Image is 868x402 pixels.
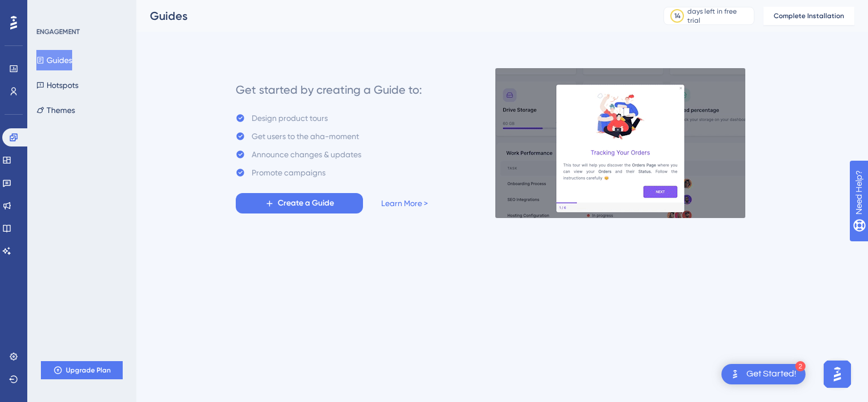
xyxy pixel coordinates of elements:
[746,368,796,380] div: Get Started!
[236,193,363,213] button: Create a Guide
[763,7,854,25] button: Complete Installation
[36,100,75,120] button: Themes
[278,196,334,210] span: Create a Guide
[252,148,361,161] div: Announce changes & updates
[36,75,78,95] button: Hotspots
[495,68,746,219] img: 21a29cd0e06a8f1d91b8bced9f6e1c06.gif
[236,82,422,98] div: Get started by creating a Guide to:
[795,361,806,371] div: 2
[27,3,71,16] span: Need Help?
[728,367,742,381] img: launcher-image-alternative-text
[381,196,428,210] a: Learn More >
[41,361,123,379] button: Upgrade Plan
[252,166,325,179] div: Promote campaigns
[721,364,806,384] div: Open Get Started! checklist, remaining modules: 2
[674,11,681,20] div: 14
[36,50,72,70] button: Guides
[820,357,854,391] iframe: UserGuiding AI Assistant Launcher
[150,8,635,24] div: Guides
[687,7,750,25] div: days left in free trial
[66,366,111,375] span: Upgrade Plan
[252,111,328,125] div: Design product tours
[252,129,359,143] div: Get users to the aha-moment
[774,11,844,20] span: Complete Installation
[36,27,80,36] div: ENGAGEMENT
